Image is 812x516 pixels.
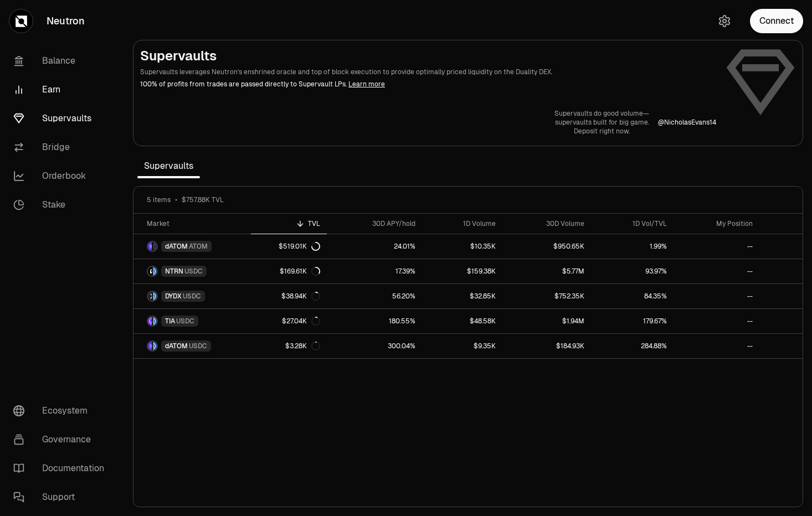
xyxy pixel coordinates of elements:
a: 180.55% [327,309,422,333]
span: $757.88K TVL [182,195,224,204]
div: $169.61K [280,267,320,276]
a: Learn more [348,80,385,89]
span: USDC [189,342,207,350]
img: DYDX Logo [148,292,152,301]
p: Supervaults leverages Neutron's enshrined oracle and top of block execution to provide optimally ... [140,67,716,77]
div: My Position [680,219,753,228]
a: $3.28K [251,334,327,358]
span: dATOM [165,342,188,350]
div: $519.01K [279,242,320,251]
a: Orderbook [4,162,120,190]
h2: Supervaults [140,47,716,65]
p: Deposit right now. [554,127,649,136]
span: NTRN [165,267,183,276]
p: @ NicholasEvans14 [658,118,716,127]
a: $1.94M [502,309,590,333]
a: 179.67% [591,309,674,333]
div: 30D APY/hold [333,219,415,228]
a: 24.01% [327,234,422,259]
a: $184.93K [502,334,590,358]
a: TIA LogoUSDC LogoTIAUSDC [133,309,251,333]
span: DYDX [165,292,182,301]
a: -- [674,309,759,333]
a: Documentation [4,454,120,483]
a: -- [674,234,759,259]
a: $169.61K [251,259,327,283]
a: 1.99% [591,234,674,259]
img: USDC Logo [153,267,157,276]
a: $48.58K [422,309,502,333]
span: Supervaults [137,155,200,177]
a: $950.65K [502,234,590,259]
a: -- [674,259,759,283]
img: dATOM Logo [148,342,152,350]
a: Bridge [4,133,120,162]
a: DYDX LogoUSDC LogoDYDXUSDC [133,284,251,308]
a: Support [4,483,120,512]
span: dATOM [165,242,188,251]
span: USDC [183,292,201,301]
a: -- [674,334,759,358]
a: 84.35% [591,284,674,308]
a: $38.94K [251,284,327,308]
div: Market [147,219,244,228]
a: $9.35K [422,334,502,358]
img: NTRN Logo [148,267,152,276]
img: TIA Logo [148,317,152,326]
a: NTRN LogoUSDC LogoNTRNUSDC [133,259,251,283]
a: Stake [4,190,120,219]
a: dATOM LogoATOM LogodATOMATOM [133,234,251,259]
a: Balance [4,47,120,75]
a: 17.39% [327,259,422,283]
span: TIA [165,317,175,326]
div: $3.28K [285,342,320,350]
a: 300.04% [327,334,422,358]
img: USDC Logo [153,317,157,326]
a: $752.35K [502,284,590,308]
div: 30D Volume [509,219,584,228]
span: USDC [176,317,194,326]
img: ATOM Logo [153,242,157,251]
p: Supervaults do good volume— [554,109,649,118]
div: TVL [258,219,320,228]
button: Connect [750,9,803,33]
div: 1D Volume [429,219,496,228]
a: 284.88% [591,334,674,358]
a: Ecosystem [4,396,120,425]
a: $159.38K [422,259,502,283]
p: supervaults built for big game. [554,118,649,127]
a: $10.35K [422,234,502,259]
a: $519.01K [251,234,327,259]
img: USDC Logo [153,342,157,350]
div: 1D Vol/TVL [598,219,667,228]
div: $27.04K [282,317,320,326]
span: USDC [184,267,203,276]
a: Supervaults do good volume—supervaults built for big game.Deposit right now. [554,109,649,136]
a: 56.20% [327,284,422,308]
div: $38.94K [281,292,320,301]
img: dATOM Logo [148,242,152,251]
a: @NicholasEvans14 [658,118,716,127]
a: $27.04K [251,309,327,333]
a: Governance [4,425,120,454]
a: Supervaults [4,104,120,133]
a: $32.85K [422,284,502,308]
a: Earn [4,75,120,104]
a: 93.97% [591,259,674,283]
a: -- [674,284,759,308]
a: $5.77M [502,259,590,283]
img: USDC Logo [153,292,157,301]
p: 100% of profits from trades are passed directly to Supervault LPs. [140,79,716,89]
a: dATOM LogoUSDC LogodATOMUSDC [133,334,251,358]
span: 5 items [147,195,171,204]
span: ATOM [189,242,208,251]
